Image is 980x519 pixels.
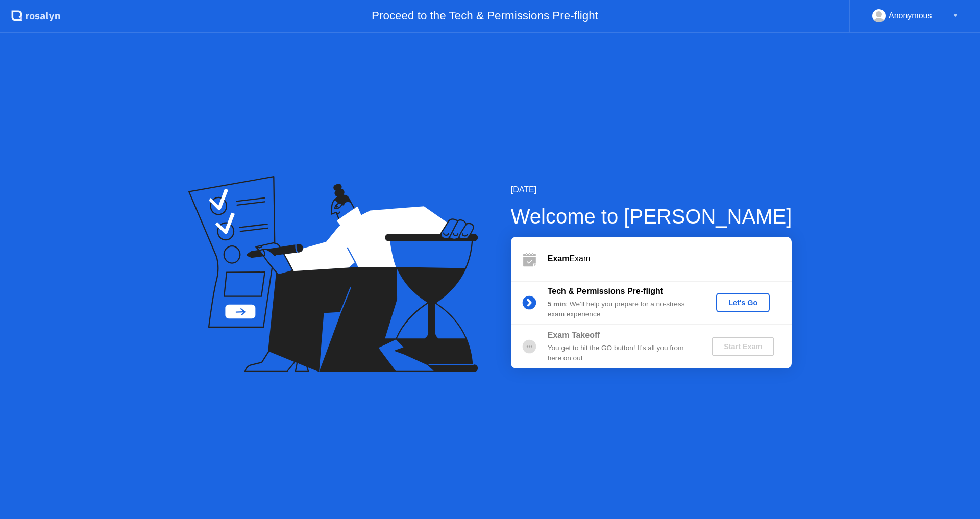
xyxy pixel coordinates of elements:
div: Start Exam [716,342,770,351]
div: [DATE] [511,184,792,196]
div: You get to hit the GO button! It’s all you from here on out [548,343,695,364]
div: Let's Go [720,299,766,307]
button: Start Exam [712,337,774,356]
div: ▼ [953,9,958,22]
div: Exam [548,253,792,265]
b: Exam Takeoff [548,331,600,339]
div: : We’ll help you prepare for a no-stress exam experience [548,299,695,320]
button: Let's Go [716,293,770,312]
div: Welcome to [PERSON_NAME] [511,201,792,232]
b: Tech & Permissions Pre-flight [548,287,663,295]
b: 5 min [548,300,566,308]
div: Anonymous [889,9,932,22]
b: Exam [548,254,570,263]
